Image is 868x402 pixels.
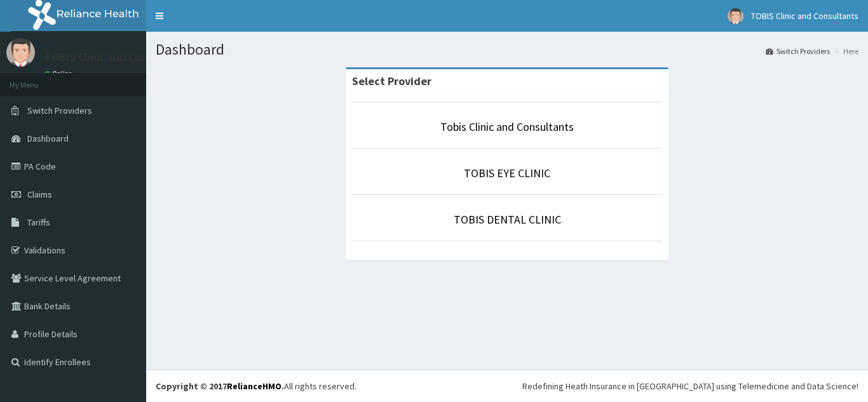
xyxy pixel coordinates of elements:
[156,41,858,58] h1: Dashboard
[728,8,743,24] img: User Image
[522,380,858,392] div: Redefining Heath Insurance in [GEOGRAPHIC_DATA] using Telemedicine and Data Science!
[464,166,550,180] a: TOBIS EYE CLINIC
[751,10,858,22] span: TOBIS Clinic and Consultants
[227,380,281,392] a: RelianceHMO
[44,69,75,78] a: Online
[156,380,284,392] strong: Copyright © 2017 .
[766,46,830,57] a: Switch Providers
[831,46,858,57] li: Here
[27,217,50,228] span: Tariffs
[454,212,561,227] a: TOBIS DENTAL CLINIC
[27,189,52,200] span: Claims
[44,51,189,63] p: TOBIS Clinic and Consultants
[27,105,92,116] span: Switch Providers
[146,370,868,402] footer: All rights reserved.
[27,133,69,144] span: Dashboard
[440,119,574,134] a: Tobis Clinic and Consultants
[6,38,35,67] img: User Image
[352,74,431,88] strong: Select Provider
